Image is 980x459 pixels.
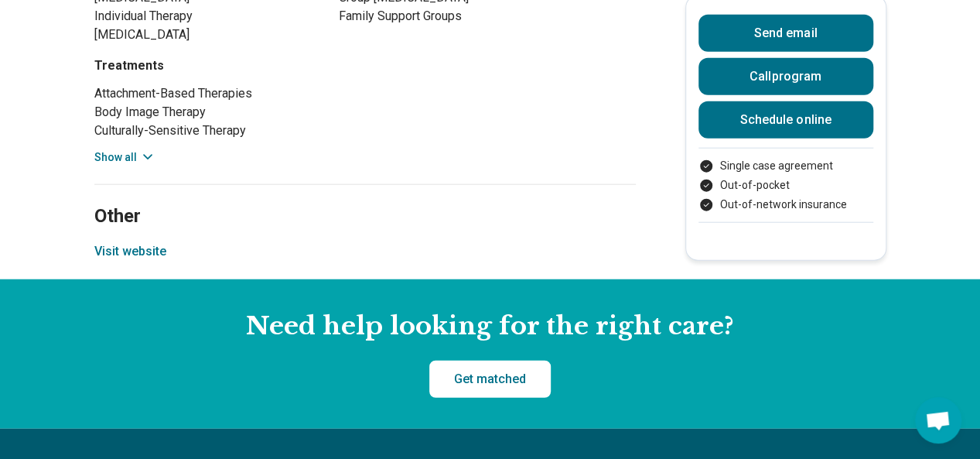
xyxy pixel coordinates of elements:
[94,7,311,26] li: Individual Therapy
[698,101,873,139] a: Schedule online
[698,15,873,52] button: Send email
[429,361,551,398] a: Get matched
[94,26,311,44] li: [MEDICAL_DATA]
[698,197,873,213] li: Out-of-network insurance
[698,177,873,194] li: Out-of-pocket
[94,103,311,122] li: Body Image Therapy
[915,397,961,444] div: Open chat
[12,310,968,343] h2: Need help looking for the right care?
[698,158,873,213] ul: Payment options
[94,166,636,230] h2: Other
[94,149,155,166] button: Show all
[94,57,311,75] h3: Treatments
[698,158,873,174] li: Single case agreement
[698,58,873,95] button: Callprogram
[94,122,311,140] li: Culturally-Sensitive Therapy
[94,242,166,261] button: Visit website
[94,84,311,103] li: Attachment-Based Therapies
[339,7,636,26] li: Family Support Groups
